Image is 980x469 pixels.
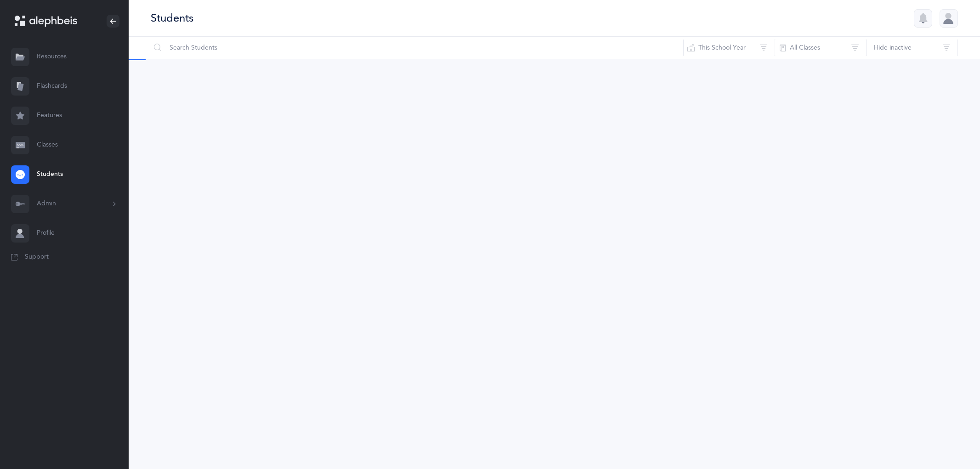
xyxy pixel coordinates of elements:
[25,253,49,262] span: Support
[150,37,684,59] input: Search Students
[683,37,775,59] button: This School Year
[866,37,958,59] button: Hide inactive
[151,11,193,26] div: Students
[775,37,867,59] button: All Classes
